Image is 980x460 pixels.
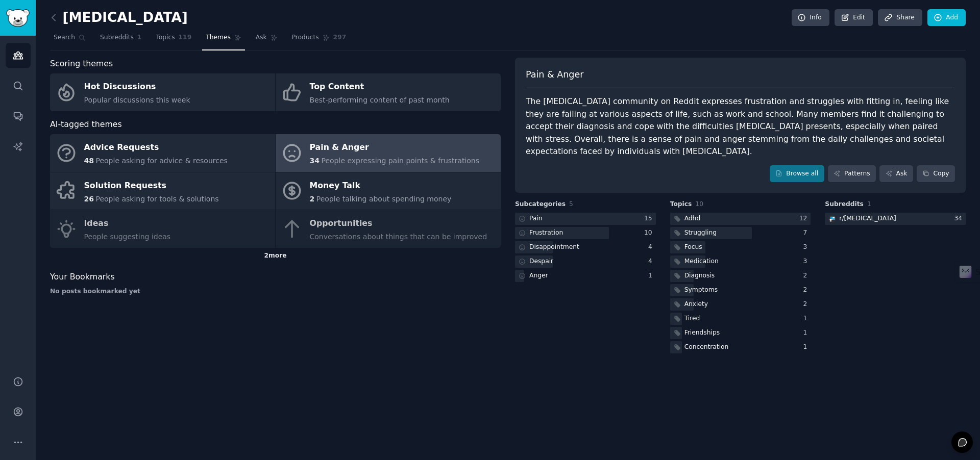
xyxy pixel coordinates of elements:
[917,165,955,183] button: Copy
[515,227,656,240] a: Frustration10
[84,140,228,156] div: Advice Requests
[292,33,319,42] span: Products
[878,9,922,27] a: Share
[803,343,811,352] div: 1
[50,118,122,131] span: AI-tagged themes
[152,30,195,50] a: Topics119
[310,157,320,165] span: 34
[799,214,811,223] div: 12
[6,9,30,27] img: GummySearch logo
[684,243,702,252] div: Focus
[50,10,188,26] h2: [MEDICAL_DATA]
[95,157,227,165] span: People asking for advice & resources
[333,33,347,42] span: 297
[670,284,811,297] a: Symptoms2
[252,30,281,50] a: Ask
[803,271,811,280] div: 2
[684,257,719,266] div: Medication
[792,9,829,27] a: Info
[515,270,656,283] a: Anger1
[569,200,573,208] span: 5
[648,257,656,266] div: 4
[670,298,811,311] a: Anxiety2
[100,33,134,42] span: Subreddits
[803,314,811,323] div: 1
[84,157,94,165] span: 48
[526,95,955,158] div: The [MEDICAL_DATA] community on Reddit expresses frustration and struggles with fitting in, feeli...
[684,314,700,323] div: Tired
[684,328,720,338] div: Friendships
[256,33,267,42] span: Ask
[84,79,190,95] div: Hot Discussions
[803,243,811,252] div: 3
[670,341,811,354] a: Concentration1
[954,214,966,223] div: 34
[288,30,350,50] a: Products297
[206,33,231,42] span: Themes
[839,214,896,223] div: r/ [MEDICAL_DATA]
[670,270,811,283] a: Diagnosis2
[84,177,219,194] div: Solution Requests
[50,271,115,284] span: Your Bookmarks
[803,328,811,338] div: 1
[316,195,452,203] span: People talking about spending money
[179,33,192,42] span: 119
[529,257,553,266] div: Despair
[515,213,656,225] a: Pain15
[529,243,579,252] div: Disappointment
[684,271,715,280] div: Diagnosis
[202,30,245,50] a: Themes
[310,177,452,194] div: Money Talk
[670,255,811,268] a: Medication3
[648,243,656,252] div: 4
[50,172,275,210] a: Solution Requests26People asking for tools & solutions
[825,213,966,225] a: ADHDr/[MEDICAL_DATA]34
[50,287,501,296] div: No posts bookmarked yet
[529,228,563,238] div: Frustration
[529,214,543,223] div: Pain
[684,214,700,223] div: Adhd
[803,300,811,309] div: 2
[529,271,548,280] div: Anger
[50,134,275,172] a: Advice Requests48People asking for advice & resources
[50,58,113,70] span: Scoring themes
[684,343,729,352] div: Concentration
[526,68,583,81] span: Pain & Anger
[96,30,145,50] a: Subreddits1
[835,9,873,27] a: Edit
[84,96,190,104] span: Popular discussions this week
[670,213,811,225] a: Adhd12
[648,271,656,280] div: 1
[50,30,89,50] a: Search
[276,172,501,210] a: Money Talk2People talking about spending money
[84,195,94,203] span: 26
[803,286,811,295] div: 2
[310,79,450,95] div: Top Content
[695,200,703,208] span: 10
[50,73,275,111] a: Hot DiscussionsPopular discussions this week
[515,255,656,268] a: Despair4
[54,33,75,42] span: Search
[879,165,913,183] a: Ask
[310,140,480,156] div: Pain & Anger
[515,241,656,254] a: Disappointment4
[927,9,966,27] a: Add
[828,165,876,183] a: Patterns
[684,300,708,309] div: Anxiety
[95,195,218,203] span: People asking for tools & solutions
[310,96,450,104] span: Best-performing content of past month
[321,157,479,165] span: People expressing pain points & frustrations
[803,228,811,238] div: 7
[825,200,864,209] span: Subreddits
[670,313,811,325] a: Tired1
[156,33,175,42] span: Topics
[137,33,142,42] span: 1
[670,200,692,209] span: Topics
[670,327,811,340] a: Friendships1
[276,134,501,172] a: Pain & Anger34People expressing pain points & frustrations
[828,215,836,222] img: ADHD
[867,200,871,208] span: 1
[770,165,824,183] a: Browse all
[644,228,656,238] div: 10
[50,248,501,264] div: 2 more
